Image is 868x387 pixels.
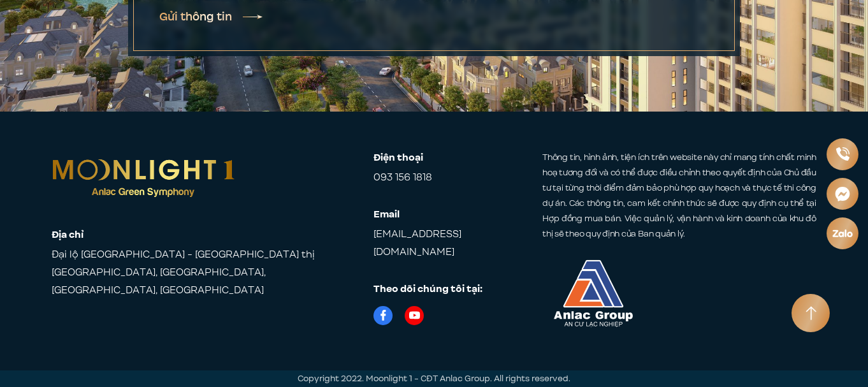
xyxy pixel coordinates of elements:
p: Thông tin, hình ảnh, tiện ích trên website này chỉ mang tính chất minh hoạ tương đối và có thể đư... [542,150,816,242]
img: Messenger icon [834,185,851,201]
span: Đại lộ [GEOGRAPHIC_DATA] - [GEOGRAPHIC_DATA] thị [GEOGRAPHIC_DATA], [GEOGRAPHIC_DATA], [GEOGRAPHI... [52,245,326,299]
img: Youtube icon [406,310,423,321]
img: Facebook logo [380,310,386,321]
a: [EMAIL_ADDRESS][DOMAIN_NAME] [373,227,461,259]
img: Arrow icon [806,306,816,321]
img: Zalo icon [832,228,853,238]
strong: Điện thoại [373,150,495,165]
p: Copyright 2022. Moonlight 1 - CĐT Anlac Group. All rights reserved. [52,371,816,386]
strong: Địa chỉ [52,227,326,242]
a: 093 156 1818 [373,170,432,184]
img: Logo Anlac Group [542,255,644,332]
strong: Email [373,207,495,222]
img: Phone icon [835,147,850,161]
img: Moonlight 1 – CĐT Anlac Group [26,134,260,223]
strong: Theo dõi chúng tôi tại: [373,281,495,296]
button: Gửi thông tin [159,10,263,24]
